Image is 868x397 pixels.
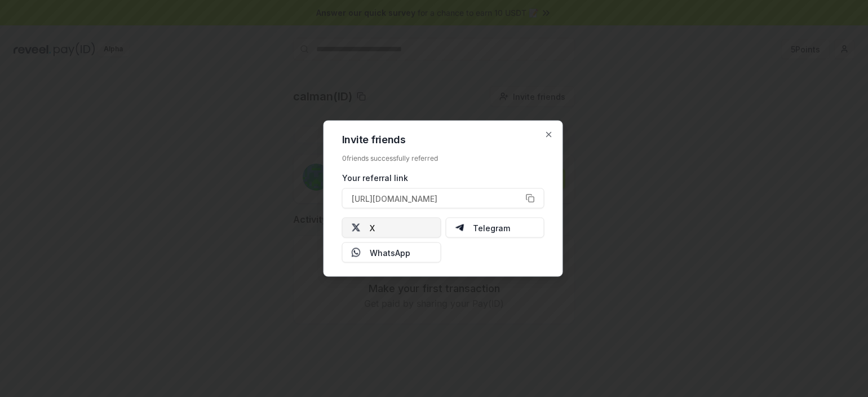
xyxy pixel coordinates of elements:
[455,223,464,232] img: Telegram
[342,135,544,145] h2: Invite friends
[342,172,544,184] div: Your referral link
[352,223,361,232] img: X
[342,154,544,163] div: 0 friends successfully referred
[445,218,544,238] button: Telegram
[342,242,441,263] button: WhatsApp
[342,188,544,209] button: [URL][DOMAIN_NAME]
[342,218,441,238] button: X
[352,248,361,257] img: Whatsapp
[352,192,437,204] span: [URL][DOMAIN_NAME]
